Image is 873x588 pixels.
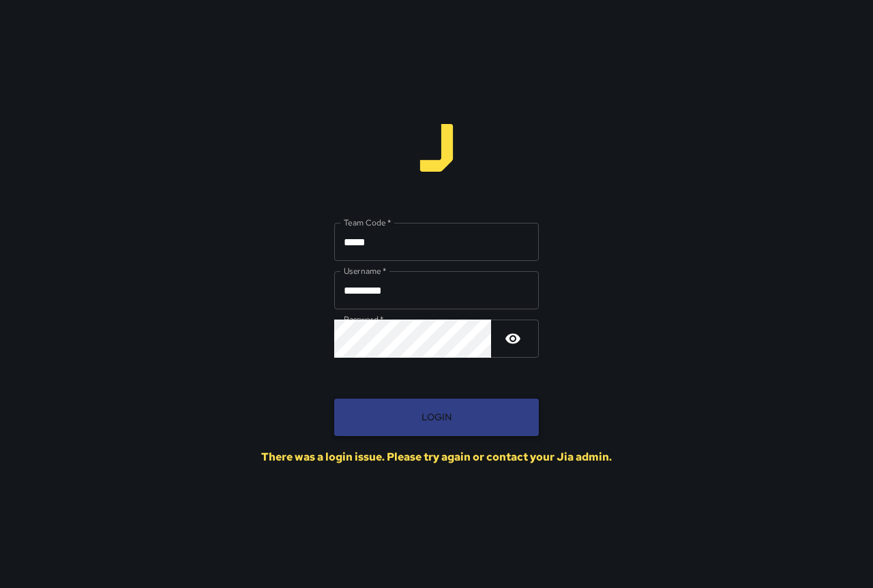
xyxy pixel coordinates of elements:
button: Login [334,399,539,436]
label: Username [344,265,386,277]
label: Password [344,313,383,325]
img: logo [413,124,460,172]
label: Team Code [344,217,391,228]
div: There was a login issue. Please try again or contact your Jia admin. [261,450,612,464]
